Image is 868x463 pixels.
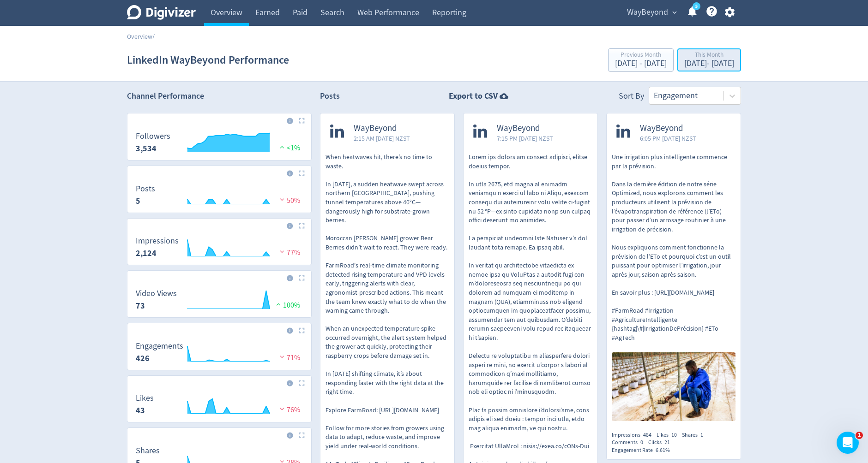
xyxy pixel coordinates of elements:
[277,405,287,412] img: negative-performance.svg
[608,48,674,71] button: Previous Month[DATE] - [DATE]
[640,123,696,134] span: WayBeyond
[627,5,668,20] span: WayBeyond
[136,236,179,246] dt: Impressions
[619,90,644,105] div: Sort By
[127,45,289,75] h1: LinkedIn WayBeyond Performance
[136,353,150,364] strong: 426
[856,432,863,439] span: 1
[299,327,305,333] img: Placeholder
[277,143,300,153] span: <1%
[640,134,696,143] span: 6:05 PM [DATE] NZST
[615,59,667,68] div: [DATE] - [DATE]
[612,446,675,454] div: Engagement Rate
[648,439,675,446] div: Clicks
[656,446,670,454] span: 6.61%
[299,118,305,124] img: Placeholder
[277,353,300,362] span: 71%
[277,248,287,255] img: negative-performance.svg
[684,59,734,68] div: [DATE] - [DATE]
[354,123,410,134] span: WayBeyond
[277,248,300,257] span: 77%
[837,432,859,454] iframe: Intercom live chat
[136,393,154,404] dt: Likes
[131,184,307,209] svg: Posts 4
[131,132,307,156] svg: Followers 3,534
[615,52,667,59] div: Previous Month
[497,134,553,143] span: 7:15 PM [DATE] NZST
[497,123,553,134] span: WayBeyond
[131,289,307,314] svg: Video Views 0
[449,90,498,102] strong: Export to CSV
[136,143,157,154] strong: 3,534
[277,196,300,205] span: 50%
[670,8,679,17] span: expand_more
[152,32,155,41] span: /
[643,431,651,439] span: 484
[624,5,679,20] button: WayBeyond
[354,134,410,143] span: 2:15 AM [DATE] NZST
[136,248,157,259] strong: 2,124
[136,288,177,299] dt: Video Views
[277,143,287,150] img: positive-performance.svg
[277,196,287,203] img: negative-performance.svg
[131,237,307,261] svg: Impressions 3,761
[136,405,145,416] strong: 43
[700,431,703,439] span: 1
[684,52,734,59] div: This Month
[277,405,300,415] span: 76%
[299,170,305,176] img: Placeholder
[320,90,340,105] h2: Posts
[612,439,648,446] div: Comments
[612,153,735,342] p: Une irrigation plus intelligente commence par la prévision. Dans la dernière édition de notre sér...
[136,300,145,311] strong: 73
[677,48,741,71] button: This Month[DATE]- [DATE]
[607,113,741,424] a: WayBeyond6:05 PM [DATE] NZSTUne irrigation plus intelligente commence par la prévision. Dans la d...
[299,223,305,229] img: Placeholder
[693,2,700,10] a: 5
[136,131,170,142] dt: Followers
[136,196,140,207] strong: 5
[299,432,305,438] img: Placeholder
[127,90,312,102] h2: Channel Performance
[277,353,287,360] img: negative-performance.svg
[664,439,670,446] span: 21
[640,439,643,446] span: 0
[131,342,307,366] svg: Engagements 210
[136,445,160,456] dt: Shares
[682,431,708,439] div: Shares
[299,380,305,386] img: Placeholder
[612,352,735,421] img: https://media.cf.digivizer.com/images/linkedin-126671461-urn:li:share:7359102310611914752-aa86bf7...
[671,431,677,439] span: 10
[612,431,657,439] div: Impressions
[136,341,183,351] dt: Engagements
[274,301,300,310] span: 100%
[695,3,698,10] text: 5
[131,394,307,418] svg: Likes 54
[657,431,682,439] div: Likes
[136,184,155,194] dt: Posts
[127,32,152,41] a: Overview
[274,301,283,308] img: positive-performance.svg
[299,275,305,281] img: Placeholder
